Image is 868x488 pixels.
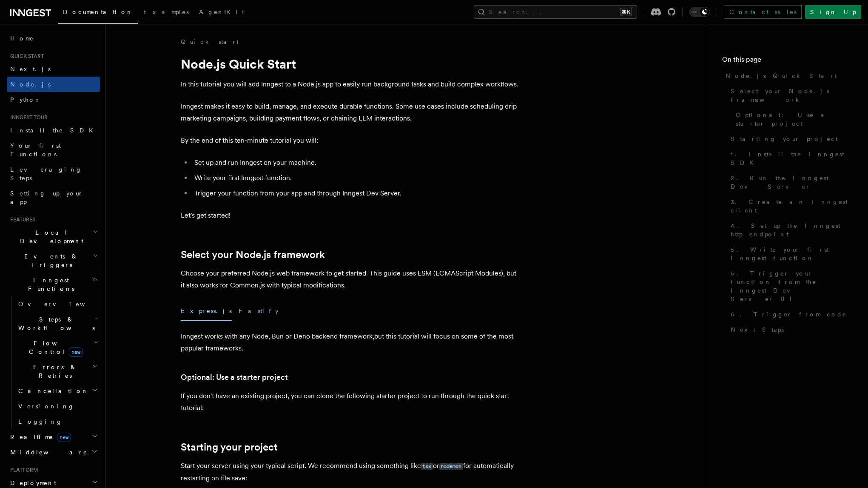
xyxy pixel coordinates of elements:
span: AgentKit [199,9,244,15]
a: Next Steps [727,322,851,337]
a: 1. Install the Inngest SDK [727,146,851,170]
a: 6. Trigger from code [727,307,851,322]
h1: Node.js Quick Start [181,56,521,72]
span: Steps & Workflows [15,315,95,332]
span: Setting up your app [10,190,83,205]
a: Node.js Quick Start [722,68,851,83]
button: Events & Triggers [7,249,100,273]
kbd: ⌘K [620,8,632,16]
h4: On this page [722,55,851,68]
button: Realtimenew [7,429,100,445]
a: Leveraging Steps [7,162,100,186]
a: tsx [421,462,433,470]
a: Contact sales [724,5,802,19]
button: Middleware [7,445,100,460]
a: Starting your project [181,441,278,453]
button: Flow Controlnew [15,336,100,359]
span: Node.js [10,81,51,88]
span: Leveraging Steps [10,166,82,181]
li: Write your first Inngest function. [192,172,521,184]
code: nodemon [439,463,463,470]
span: Middleware [7,448,88,456]
a: Select your Node.js framework [181,249,325,261]
span: 4. Set up the Inngest http endpoint [731,221,851,238]
span: new [69,347,83,357]
span: Inngest tour [7,114,48,121]
p: Start your server using your typical script. We recommend using something like or for automatical... [181,460,521,484]
a: Examples [138,3,194,23]
span: Home [10,34,34,43]
a: AgentKit [194,3,249,23]
span: Platform [7,467,38,474]
span: Your first Functions [10,142,61,158]
a: Your first Functions [7,138,100,162]
a: Python [7,92,100,107]
a: 3. Create an Inngest client [727,194,851,218]
span: Overview [18,301,106,307]
span: Starting your project [731,135,838,143]
span: Deployment [7,479,56,487]
span: Errors & Retries [15,363,92,380]
span: Cancellation [15,387,88,395]
a: 5. Write your first Inngest function [727,242,851,266]
span: 6. Trigger from code [731,310,847,319]
span: Logging [18,418,63,425]
a: Next.js [7,61,100,77]
button: Cancellation [15,383,100,399]
a: Logging [15,414,100,429]
button: Fastify [239,301,279,321]
a: Starting your project [727,131,851,146]
span: Documentation [63,9,133,15]
a: nodemon [439,462,463,470]
span: new [57,433,71,442]
span: 5. Trigger your function from the Inngest Dev Server UI [731,269,851,303]
span: Versioning [18,403,74,410]
span: Node.js Quick Start [726,72,837,80]
a: Documentation [58,3,138,24]
button: Search...⌘K [474,5,637,19]
a: Setting up your app [7,186,100,210]
p: In this tutorial you will add Inngest to a Node.js app to easily run background tasks and build c... [181,78,521,90]
li: Set up and run Inngest on your machine. [192,157,521,169]
p: Choose your preferred Node.js web framework to get started. This guide uses ESM (ECMAScript Modul... [181,267,521,291]
a: Quick start [181,37,239,46]
span: Inngest Functions [7,276,92,293]
span: Next.js [10,66,51,72]
a: Select your Node.js framework [727,83,851,107]
a: 5. Trigger your function from the Inngest Dev Server UI [727,266,851,307]
span: Python [10,96,41,103]
p: Let's get started! [181,210,521,221]
span: Features [7,216,35,223]
span: 5. Write your first Inngest function [731,245,851,262]
a: Optional: Use a starter project [732,107,851,131]
a: Install the SDK [7,123,100,138]
li: Trigger your function from your app and through Inngest Dev Server. [192,187,521,199]
span: Select your Node.js framework [731,87,851,104]
a: Versioning [15,399,100,414]
a: Home [7,31,100,46]
button: Steps & Workflows [15,312,100,336]
span: Flow Control [15,339,94,356]
span: Realtime [7,433,71,441]
span: Examples [143,9,189,15]
p: If you don't have an existing project, you can clone the following starter project to run through... [181,390,521,414]
p: Inngest makes it easy to build, manage, and execute durable functions. Some use cases include sch... [181,100,521,124]
code: tsx [421,463,433,470]
p: By the end of this ten-minute tutorial you will: [181,135,521,146]
span: 1. Install the Inngest SDK [731,150,851,167]
button: Local Development [7,225,100,249]
span: Quick start [7,53,44,60]
button: Inngest Functions [7,273,100,296]
a: 4. Set up the Inngest http endpoint [727,218,851,242]
a: Node.js [7,77,100,92]
button: Errors & Retries [15,359,100,383]
span: Install the SDK [10,127,98,134]
div: Inngest Functions [7,296,100,429]
span: Next Steps [731,325,784,334]
p: Inngest works with any Node, Bun or Deno backend framework,but this tutorial will focus on some o... [181,330,521,354]
a: Sign Up [805,5,861,19]
button: Toggle dark mode [689,7,710,17]
a: Overview [15,296,100,312]
span: 3. Create an Inngest client [731,198,851,215]
span: Events & Triggers [7,252,93,269]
